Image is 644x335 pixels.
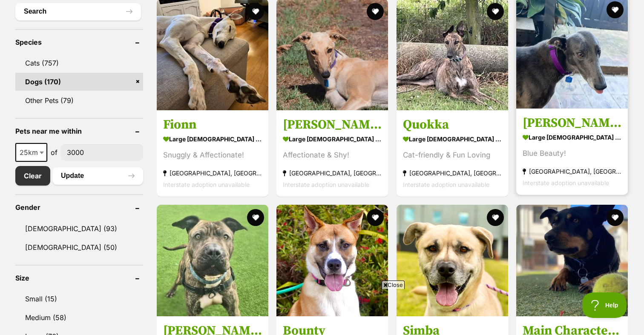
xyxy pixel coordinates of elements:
a: [DEMOGRAPHIC_DATA] (93) [15,220,143,238]
button: favourite [607,1,624,18]
a: Cats (757) [15,54,143,72]
span: Interstate adoption unavailable [163,181,250,188]
img: Simba - American Staffordshire Terrier x Siberian Husky Dog [397,205,508,316]
header: Size [15,274,143,282]
iframe: Help Scout Beacon - Open [582,292,627,318]
div: Blue Beauty! [523,148,621,159]
img: Robbie - American Staffy x Sharpei Dog [157,205,268,316]
a: Clear [15,166,50,186]
a: Other Pets (79) [15,92,143,109]
strong: [GEOGRAPHIC_DATA], [GEOGRAPHIC_DATA] [163,167,262,179]
span: of [51,147,57,157]
strong: large [DEMOGRAPHIC_DATA] Dog [403,133,502,145]
h3: [PERSON_NAME] [523,115,621,131]
header: Gender [15,203,143,211]
button: favourite [607,209,624,226]
button: favourite [247,209,264,226]
button: favourite [247,3,264,20]
header: Species [15,38,143,46]
span: Interstate adoption unavailable [403,181,489,188]
button: favourite [487,209,504,226]
h3: Quokka [403,117,502,133]
div: Cat-friendly & Fun Loving [403,149,502,161]
span: Interstate adoption unavailable [283,181,369,188]
span: 25km [15,143,47,162]
a: [DEMOGRAPHIC_DATA] (50) [15,238,143,256]
div: Affectionate & Shy! [283,149,382,161]
h3: Fionn [163,117,262,133]
a: Quokka large [DEMOGRAPHIC_DATA] Dog Cat-friendly & Fun Loving [GEOGRAPHIC_DATA], [GEOGRAPHIC_DATA... [397,110,508,197]
span: Close [382,281,405,289]
strong: large [DEMOGRAPHIC_DATA] Dog [523,131,621,143]
button: Update [52,167,143,184]
strong: large [DEMOGRAPHIC_DATA] Dog [283,133,382,145]
img: Main Character Energy Marlon - Kelpie Dog [516,205,628,316]
strong: [GEOGRAPHIC_DATA], [GEOGRAPHIC_DATA] [403,167,502,179]
strong: [GEOGRAPHIC_DATA], [GEOGRAPHIC_DATA] [523,166,621,177]
h3: [PERSON_NAME] [283,117,382,133]
a: Small (15) [15,290,143,308]
a: [PERSON_NAME] large [DEMOGRAPHIC_DATA] Dog Affectionate & Shy! [GEOGRAPHIC_DATA], [GEOGRAPHIC_DAT... [276,110,388,197]
strong: large [DEMOGRAPHIC_DATA] Dog [163,133,262,145]
span: Interstate adoption unavailable [523,179,609,186]
span: 25km [16,146,46,158]
header: Pets near me within [15,127,143,135]
iframe: Advertisement [115,292,529,331]
div: Snuggly & Affectionate! [163,149,262,161]
strong: [GEOGRAPHIC_DATA], [GEOGRAPHIC_DATA] [283,167,382,179]
button: favourite [487,3,504,20]
a: Medium (58) [15,309,143,326]
a: [PERSON_NAME] large [DEMOGRAPHIC_DATA] Dog Blue Beauty! [GEOGRAPHIC_DATA], [GEOGRAPHIC_DATA] Inte... [516,109,628,195]
button: favourite [367,3,384,20]
a: Dogs (170) [15,73,143,91]
img: Bounty - American Bulldog x German Shepherd Dog [276,205,388,316]
button: favourite [367,209,384,226]
a: Fionn large [DEMOGRAPHIC_DATA] Dog Snuggly & Affectionate! [GEOGRAPHIC_DATA], [GEOGRAPHIC_DATA] I... [157,110,268,197]
button: Search [15,3,141,20]
input: postcode [61,144,143,160]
